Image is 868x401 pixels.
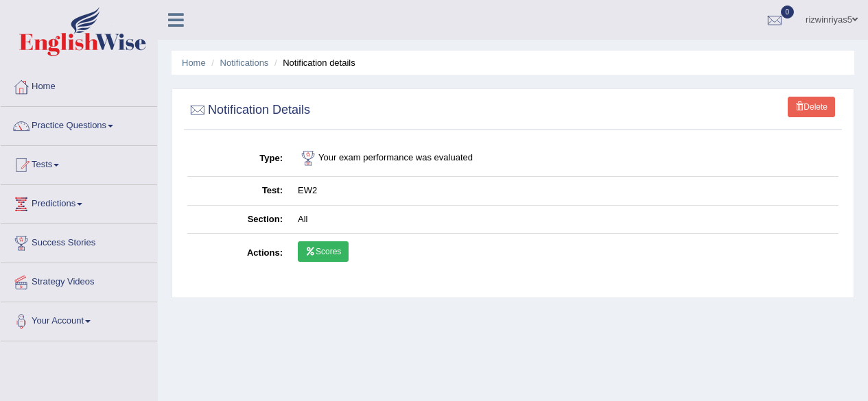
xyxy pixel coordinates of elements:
[187,100,310,121] h2: Notification Details
[187,141,290,177] th: Type
[187,205,290,234] th: Section
[290,177,838,206] td: EW2
[1,224,157,258] a: Success Stories
[182,58,206,68] a: Home
[290,205,838,234] td: All
[1,68,157,102] a: Home
[1,302,157,337] a: Your Account
[220,58,269,68] a: Notifications
[1,146,157,180] a: Tests
[1,185,157,219] a: Predictions
[1,263,157,297] a: Strategy Videos
[290,141,838,177] td: Your exam performance was evaluated
[271,56,355,69] li: Notification details
[298,241,349,262] a: Scores
[788,97,835,117] a: Delete
[781,5,795,19] span: 0
[1,107,157,141] a: Practice Questions
[187,234,290,274] th: Actions
[187,177,290,206] th: Test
